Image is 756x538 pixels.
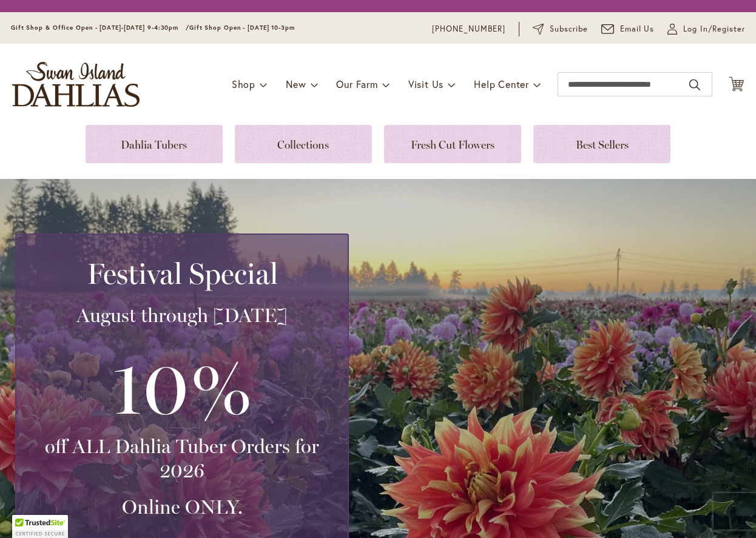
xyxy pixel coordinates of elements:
[12,515,68,538] div: TrustedSite Certified
[12,62,140,107] a: store logo
[232,78,255,90] span: Shop
[683,23,745,35] span: Log In/Register
[189,24,295,32] span: Gift Shop Open - [DATE] 10-3pm
[601,23,655,35] a: Email Us
[11,24,189,32] span: Gift Shop & Office Open - [DATE]-[DATE] 9-4:30pm /
[689,75,700,95] button: Search
[31,303,333,328] h3: August through [DATE]
[31,495,333,519] h3: Online ONLY.
[432,23,505,35] a: [PHONE_NUMBER]
[533,23,588,35] a: Subscribe
[408,78,444,90] span: Visit Us
[31,434,333,483] h3: off ALL Dahlia Tuber Orders for 2026
[620,23,655,35] span: Email Us
[31,340,333,434] h3: 10%
[667,23,745,35] a: Log In/Register
[550,23,588,35] span: Subscribe
[336,78,377,90] span: Our Farm
[286,78,306,90] span: New
[31,257,333,291] h2: Festival Special
[474,78,529,90] span: Help Center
